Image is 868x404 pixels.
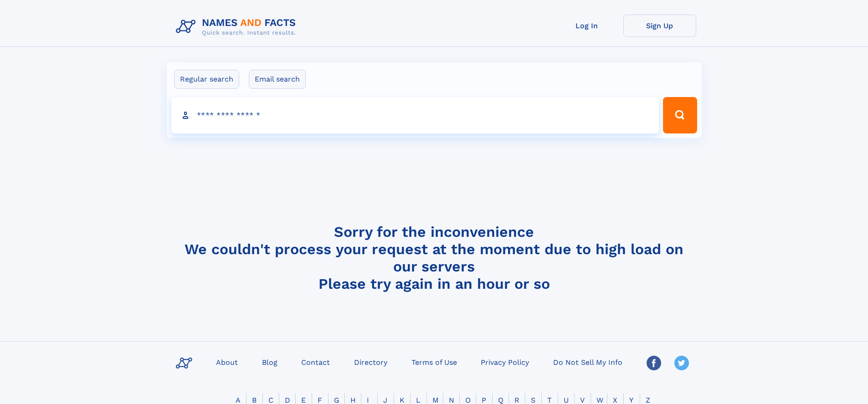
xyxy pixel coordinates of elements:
input: search input [171,97,659,133]
h4: Sorry for the inconvenience We couldn't process your request at the moment due to high load on ou... [172,223,696,292]
label: Regular search [174,70,239,89]
img: Logo Names and Facts [172,15,303,39]
a: Directory [350,355,391,368]
a: Log In [550,15,623,37]
a: Contact [298,355,334,368]
a: Sign Up [623,15,696,37]
a: Do Not Sell My Info [550,355,626,368]
button: Search Button [663,97,697,133]
img: Twitter [674,356,689,370]
a: About [212,355,241,368]
a: Terms of Use [408,355,461,368]
img: Facebook [647,356,661,370]
a: Blog [258,355,281,368]
a: Privacy Policy [477,355,533,368]
label: Email search [249,70,306,89]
